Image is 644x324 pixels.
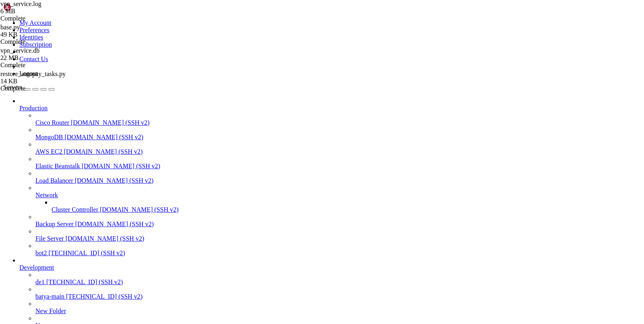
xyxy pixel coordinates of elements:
[0,24,80,38] span: base.py
[0,24,20,31] span: base.py
[0,85,80,92] div: Complete
[0,62,80,69] div: Complete
[0,54,80,62] div: 22 MB
[0,0,41,7] span: vpn_service.log
[0,8,80,15] div: 6 MB
[0,47,80,62] span: vpn_service.db
[0,38,80,45] div: Complete
[0,0,80,15] span: vpn_service.log
[0,78,80,85] div: 14 KB
[0,15,80,22] div: Complete
[0,31,80,38] div: 49 KB
[0,70,66,77] span: restore_autopay_tasks.py
[0,47,39,54] span: vpn_service.db
[0,70,80,85] span: restore_autopay_tasks.py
